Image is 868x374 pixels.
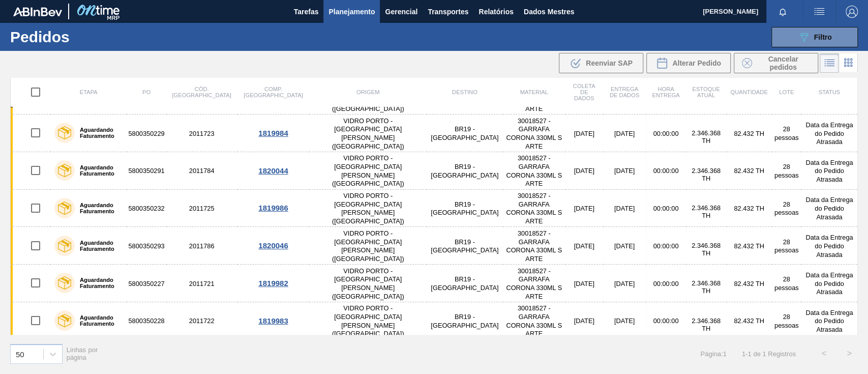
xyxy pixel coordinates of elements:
[734,242,764,250] font: 82.432 TH
[452,90,477,96] font: Destino
[779,90,794,96] font: Lote
[734,53,818,73] button: Cancelar pedidos
[11,189,858,227] a: Aguardando Faturamento58003502322011725VIDRO PORTO - [GEOGRAPHIC_DATA][PERSON_NAME] ([GEOGRAPHIC_...
[189,317,215,325] font: 2011722
[692,317,721,332] font: 2.346.368 TH
[734,205,764,212] font: 82.432 TH
[80,164,114,177] font: Aguardando Faturamento
[652,87,679,99] font: Hora Entrega
[692,87,720,99] font: Estoque atual
[813,6,825,18] img: ações do usuário
[128,167,164,175] font: 5800350291
[67,346,98,361] font: Linhas por página
[524,8,575,16] font: Dados Mestres
[774,163,799,179] font: 28 pessoas
[16,350,24,358] font: 50
[586,59,633,67] font: Reenviar SAP
[805,271,853,296] font: Data da Entrega do Pedido Atrasada
[692,204,721,219] font: 2.346.368 TH
[723,350,726,358] font: 1
[559,53,643,73] div: Reenviar SAP
[258,317,288,325] font: 1819983
[80,277,114,289] font: Aguardando Faturamento
[258,241,288,250] font: 1820046
[768,350,796,358] font: Registros
[574,130,594,137] font: [DATE]
[431,313,498,329] font: BR19 - [GEOGRAPHIC_DATA]
[294,8,319,16] font: Tarefas
[128,317,164,325] font: 5800350228
[734,130,764,137] font: 82.432 TH
[614,167,635,175] font: [DATE]
[721,350,723,358] font: :
[700,350,721,358] font: Página
[128,242,164,250] font: 5800350293
[574,242,594,250] font: [DATE]
[574,280,594,287] font: [DATE]
[11,227,858,265] a: Aguardando Faturamento58003502932011786VIDRO PORTO - [GEOGRAPHIC_DATA][PERSON_NAME] ([GEOGRAPHIC_...
[653,280,678,287] font: 00:00:00
[805,159,853,183] font: Data da Entrega do Pedido Atrasada
[328,8,375,16] font: Planejamento
[614,242,635,250] font: [DATE]
[128,205,164,212] font: 5800350232
[574,205,594,212] font: [DATE]
[258,279,288,287] font: 1819982
[814,33,832,41] font: Filtro
[653,130,678,137] font: 00:00:00
[653,242,678,250] font: 00:00:00
[747,350,751,358] font: 1
[189,167,215,175] font: 2011784
[653,205,678,212] font: 00:00:00
[11,302,858,339] a: Aguardando Faturamento58003502282011722VIDRO PORTO - [GEOGRAPHIC_DATA][PERSON_NAME] ([GEOGRAPHIC_...
[573,83,595,102] font: Coleta de dados
[846,6,858,18] img: Sair
[805,196,853,221] font: Data da Entrega do Pedido Atrasada
[385,8,417,16] font: Gerencial
[10,28,70,45] font: Pedidos
[692,167,721,182] font: 2.346.368 TH
[506,229,562,263] font: 30018527 - GARRAFA CORONA 330ML S ARTE
[258,204,288,212] font: 1819986
[821,349,826,358] font: <
[332,117,404,150] font: VIDRO PORTO - [GEOGRAPHIC_DATA][PERSON_NAME] ([GEOGRAPHIC_DATA])
[811,341,836,366] button: <
[734,280,764,287] font: 82.432 TH
[672,59,721,67] font: Alterar Pedido
[774,275,799,292] font: 28 pessoas
[653,167,678,175] font: 00:00:00
[734,317,764,325] font: 82.432 TH
[805,121,853,146] font: Data da Entrega do Pedido Atrasada
[766,5,799,19] button: Notificações
[520,90,548,96] font: Material
[774,238,799,254] font: 28 pessoas
[730,90,767,96] font: Quantidade
[431,238,498,254] font: BR19 - [GEOGRAPHIC_DATA]
[428,8,468,16] font: Transportes
[506,304,562,337] font: 30018527 - GARRAFA CORONA 330ML S ARTE
[506,192,562,225] font: 30018527 - GARRAFA CORONA 330ML S ARTE
[189,130,215,137] font: 2011723
[805,234,853,258] font: Data da Entrega do Pedido Atrasada
[332,229,404,263] font: VIDRO PORTO - [GEOGRAPHIC_DATA][PERSON_NAME] ([GEOGRAPHIC_DATA])
[506,267,562,300] font: 30018527 - GARRAFA CORONA 330ML S ARTE
[189,242,215,250] font: 2011786
[172,87,231,99] font: Cód. [GEOGRAPHIC_DATA]
[11,152,858,189] a: Aguardando Faturamento58003502912011784VIDRO PORTO - [GEOGRAPHIC_DATA][PERSON_NAME] ([GEOGRAPHIC_...
[431,275,498,292] font: BR19 - [GEOGRAPHIC_DATA]
[692,242,721,257] font: 2.346.368 TH
[332,267,404,300] font: VIDRO PORTO - [GEOGRAPHIC_DATA][PERSON_NAME] ([GEOGRAPHIC_DATA])
[80,240,114,252] font: Aguardando Faturamento
[574,167,594,175] font: [DATE]
[610,87,639,99] font: Entrega de dados
[734,167,764,175] font: 82.432 TH
[646,53,731,73] div: Alterar Pedido
[836,341,862,366] button: >
[692,129,721,145] font: 2.346.368 TH
[771,27,858,47] button: Filtro
[774,200,799,217] font: 28 pessoas
[506,117,562,150] font: 30018527 - GARRAFA CORONA 330ML S ARTE
[614,130,635,137] font: [DATE]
